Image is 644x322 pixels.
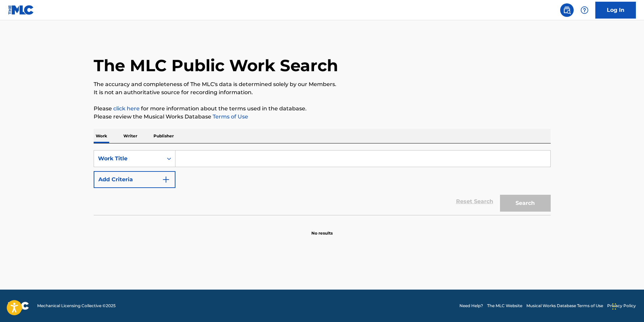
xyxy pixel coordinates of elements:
a: The MLC Website [487,303,522,309]
p: The accuracy and completeness of The MLC's data is determined solely by our Members. [94,80,551,88]
a: click here [113,105,140,112]
p: It is not an authoritative source for recording information. [94,88,551,97]
iframe: Chat Widget [610,290,644,322]
img: search [563,6,571,14]
h1: The MLC Public Work Search [94,55,338,76]
form: Search Form [94,150,551,215]
p: Publisher [151,129,176,143]
p: No results [311,222,333,236]
a: Log In [595,2,636,19]
img: logo [8,302,29,310]
button: Add Criteria [94,171,175,188]
img: help [580,6,589,14]
p: Please for more information about the terms used in the database. [94,105,551,113]
img: MLC Logo [8,5,34,15]
img: 9d2ae6d4665cec9f34b9.svg [162,176,170,184]
div: Work Title [98,155,159,163]
a: Musical Works Database Terms of Use [526,303,603,309]
span: Mechanical Licensing Collective © 2025 [37,303,116,309]
a: Privacy Policy [607,303,636,309]
div: Help [578,3,591,17]
p: Work [94,129,109,143]
a: Public Search [560,3,574,17]
a: Need Help? [459,303,483,309]
p: Writer [121,129,139,143]
div: Drag [612,296,616,317]
p: Please review the Musical Works Database [94,113,551,121]
a: Terms of Use [211,113,248,120]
